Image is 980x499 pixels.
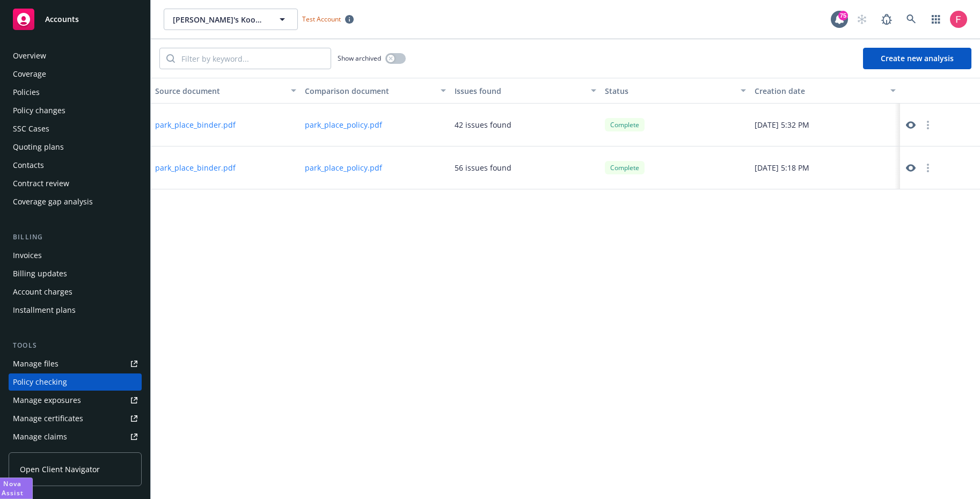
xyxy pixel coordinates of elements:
[13,247,42,264] div: Invoices
[876,9,897,30] a: Report a Bug
[863,48,971,69] button: Create new analysis
[9,373,142,391] a: Policy checking
[9,355,142,372] a: Manage files
[9,84,142,101] a: Policies
[20,464,100,475] span: Open Client Navigator
[302,14,341,24] span: Test Account
[9,65,142,83] a: Coverage
[9,120,142,137] a: SSC Cases
[155,162,236,173] button: park_place_binder.pdf
[925,9,947,30] a: Switch app
[13,302,76,319] div: Installment plans
[13,428,67,445] div: Manage claims
[750,78,900,104] button: Creation date
[13,175,69,192] div: Contract review
[455,119,511,130] div: 42 issues found
[9,340,142,351] div: Tools
[155,119,236,130] button: park_place_binder.pdf
[450,78,600,104] button: Issues found
[13,47,46,64] div: Overview
[9,193,142,210] a: Coverage gap analysis
[455,85,584,97] div: Issues found
[338,54,381,63] span: Show archived
[151,78,301,104] button: Source document
[9,157,142,174] a: Contacts
[13,84,40,101] div: Policies
[9,428,142,445] a: Manage claims
[2,479,24,497] span: Nova Assist
[605,161,645,174] div: Complete
[605,85,734,97] div: Status
[13,392,81,409] div: Manage exposures
[13,265,67,282] div: Billing updates
[605,118,645,131] div: Complete
[750,104,900,146] div: [DATE] 5:32 PM
[851,9,873,30] a: Start snowing
[164,9,298,30] button: [PERSON_NAME]'s Kookies
[9,138,142,156] a: Quoting plans
[301,78,450,104] button: Comparison document
[175,48,331,69] input: Filter by keyword...
[13,120,49,137] div: SSC Cases
[166,54,175,63] svg: Search
[13,157,44,174] div: Contacts
[9,4,142,34] a: Accounts
[13,102,65,119] div: Policy changes
[9,47,142,64] a: Overview
[9,175,142,192] a: Contract review
[305,119,382,130] button: park_place_policy.pdf
[9,247,142,264] a: Invoices
[298,13,358,25] span: Test Account
[601,78,750,104] button: Status
[13,193,93,210] div: Coverage gap analysis
[455,162,511,173] div: 56 issues found
[173,14,266,25] span: [PERSON_NAME]'s Kookies
[9,392,142,409] a: Manage exposures
[901,9,922,30] a: Search
[9,283,142,300] a: Account charges
[13,65,46,83] div: Coverage
[155,85,284,97] div: Source document
[9,102,142,119] a: Policy changes
[9,410,142,427] a: Manage certificates
[950,11,967,28] img: photo
[9,232,142,243] div: Billing
[13,410,83,427] div: Manage certificates
[13,355,58,372] div: Manage files
[13,138,64,156] div: Quoting plans
[13,373,67,391] div: Policy checking
[750,146,900,189] div: [DATE] 5:18 PM
[9,302,142,319] a: Installment plans
[305,85,434,97] div: Comparison document
[45,15,79,24] span: Accounts
[755,85,884,97] div: Creation date
[838,11,848,20] div: 75
[9,265,142,282] a: Billing updates
[13,283,72,300] div: Account charges
[305,162,382,173] button: park_place_policy.pdf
